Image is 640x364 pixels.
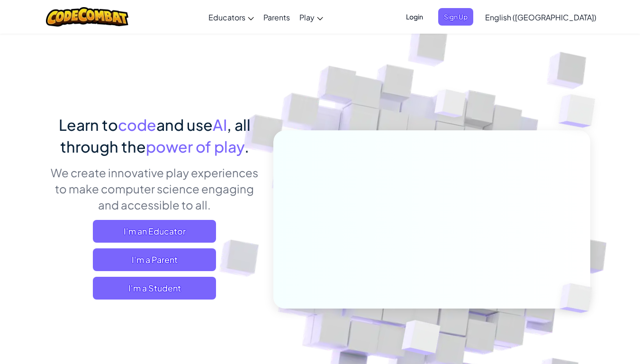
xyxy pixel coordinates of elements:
span: Learn to [59,115,118,134]
button: I'm a Student [93,277,216,300]
span: AI [213,115,227,134]
span: English ([GEOGRAPHIC_DATA]) [485,12,596,22]
button: Sign Up [438,8,473,26]
button: Login [400,8,429,26]
span: and use [156,115,213,134]
p: We create innovative play experiences to make computer science engaging and accessible to all. [50,164,259,213]
a: I'm a Parent [93,248,216,271]
a: English ([GEOGRAPHIC_DATA]) [480,4,601,30]
img: Overlap cubes [540,71,622,151]
span: Educators [208,12,245,22]
img: Overlap cubes [543,264,614,333]
a: Play [295,4,328,30]
a: I'm an Educator [93,220,216,243]
span: code [118,115,156,134]
span: power of play [146,137,244,156]
img: Overlap cubes [416,71,485,141]
img: CodeCombat logo [46,7,129,27]
a: Parents [259,4,295,30]
span: . [244,137,249,156]
span: Play [299,12,315,22]
a: Educators [204,4,259,30]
